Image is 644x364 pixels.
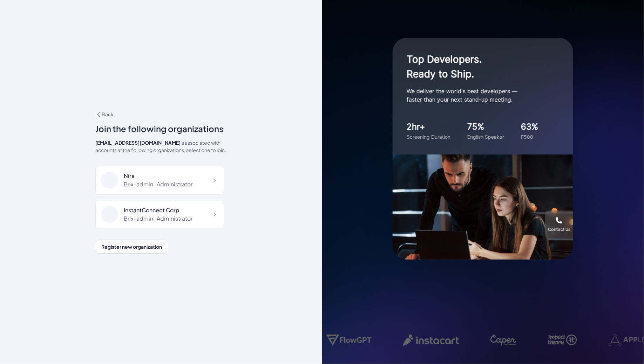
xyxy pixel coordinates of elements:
div: Contact Us [548,227,570,232]
div: 63% [521,121,538,133]
div: Nira [124,172,192,180]
div: InstantConnect Corp [124,206,192,214]
button: Contact Us [545,211,573,239]
h1: Top Developers. Ready to Ship. [407,52,547,81]
div: Screening Duration [407,133,450,140]
span: Register new organization [101,243,162,250]
button: Register new organization [95,240,168,253]
div: English Speaker [467,133,504,140]
div: Brix-admin , Administrator [124,180,192,188]
span: [EMAIL_ADDRESS][DOMAIN_NAME] [95,139,181,146]
div: 75% [467,121,504,133]
div: Join the following organizations [95,122,227,135]
span: Back [95,111,114,117]
div: F500 [521,133,538,140]
div: 2hr+ [407,121,450,133]
div: Brix-admin , Administrator [124,214,192,223]
p: We deliver the world's best developers — faster than your next stand-up meeting. [407,87,547,104]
